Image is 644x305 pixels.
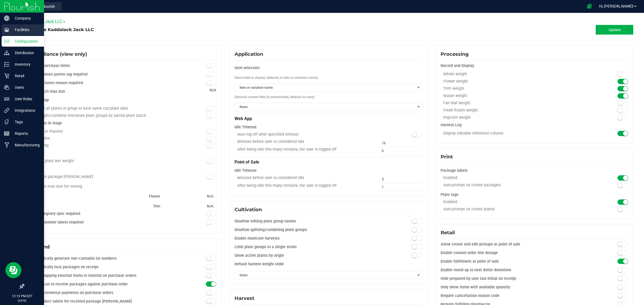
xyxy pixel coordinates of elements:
div: Print [441,153,628,161]
p: Tags [9,119,42,125]
div: Record and Display [441,63,628,69]
span: Open Ecommerce Menu [583,1,595,12]
div: Web App [235,114,422,122]
configuration-section-card: Print [436,163,633,167]
inline-svg: Facilities [4,27,9,32]
span: Hi, [PERSON_NAME]! [599,4,634,8]
div: Tag plants in stage [29,121,216,126]
span: None [235,103,415,111]
div: Plant tags [441,190,628,200]
div: Only show items with available quantity [441,285,581,290]
div: Flower weight [441,79,581,84]
p: Inventory [9,61,42,68]
p: Integrations [9,107,42,114]
div: Application [235,51,422,58]
div: Destroy clones reason required [29,80,169,86]
div: Enabled [441,176,581,180]
inline-svg: Inventory [4,62,9,67]
div: Default harvest weight UOM [235,262,422,267]
p: Manufacturing [9,142,42,148]
div: Record plant wet weight [29,159,169,163]
span: N/A [210,88,216,92]
div: Flower [29,191,160,201]
div: Automatically generate non-cannabis lot numbers [29,256,169,261]
div: Waste weight [441,94,581,98]
inline-svg: Company [4,16,9,21]
div: N/A [205,191,213,201]
span: Gram [235,271,415,279]
div: Enable custom order line dosage [441,250,581,256]
div: Serialize package [PERSON_NAME] [29,174,169,179]
inline-svg: Users [4,85,9,90]
div: Allow split/combine immature plant groups by partial plant batch [29,113,169,118]
p: Distribution [9,50,42,56]
div: Package max size for testing [29,182,216,191]
inline-svg: Reports [4,131,9,136]
p: Company [9,15,42,21]
div: Enabled [441,200,581,204]
div: Fresh frozen weight [441,108,581,113]
div: Show active plants by origin [235,253,375,258]
div: Auto-prompt on create plants [441,207,581,212]
div: Inbound [29,243,216,251]
iframe: Resource center [5,262,21,278]
div: Cultivation [235,206,422,213]
div: Fan leaf weight [441,101,581,106]
p: Configuration [9,38,42,44]
div: Package [29,166,216,171]
div: Point of Sale [235,157,422,166]
configuration-section-card: Cultivation [229,273,427,277]
span: Kaddalack Jack LLC [24,19,65,24]
div: Vegetative [29,136,169,141]
div: N/A [205,201,213,211]
div: Idle Timeout [235,166,422,176]
span: Update [609,28,621,32]
div: Minutes before user is considered idle [235,139,375,144]
div: Limit plant groups to a single strain [235,244,375,250]
div: Plant batch max size [29,89,216,94]
div: Make incremental payments on purchase orders [29,290,169,296]
span: Item or variation name [235,84,415,91]
input: 10 [379,139,422,147]
div: Cloned or Planted [29,129,169,134]
p: Retail [9,73,42,79]
div: Flowering [29,143,169,148]
div: Create clones parent tag required [29,72,169,77]
inline-svg: Manufacturing [4,142,9,148]
div: Disallow editing plant group names [235,219,375,224]
div: Auto-prompt on create packages [441,183,581,188]
div: Require all plants in group to have same cut/plant date [29,106,169,111]
div: Minutes before user is considered idle [235,176,375,180]
div: Auto log off after specified timeout [235,132,375,137]
configuration-section-card: Application [229,161,427,164]
p: 12:19 PM EDT [2,294,42,299]
div: Harvest [29,150,216,155]
configuration-section-card: Compliance (view only) [24,167,221,170]
div: Print product labels for received package [PERSON_NAME] [29,299,169,304]
div: Enable mapping external items to internal on purchase orders [29,273,169,278]
div: Processing [441,51,628,58]
inline-svg: Tags [4,119,9,125]
div: Idle Timeout [235,122,422,132]
inline-svg: Distribution [4,50,9,55]
div: After being idle this many minutes, the user is logged off [235,147,375,152]
div: Retail customer labels required [29,220,169,225]
div: Enable round up to next dollar donations [441,267,581,273]
div: Compliance (view only) [29,51,216,58]
div: Whole weight [441,72,581,77]
div: Automatically lock packages on receipt [29,265,169,270]
inline-svg: User Roles [4,96,9,102]
p: Users [9,84,42,91]
div: Plant group [29,98,216,103]
input: 5 [379,176,422,183]
inline-svg: Retail [4,73,9,79]
div: Enable fulfillment at point of sale [441,259,581,264]
div: After being idle this many minutes, the user is logged off [235,183,375,188]
div: Enforce purchase limits [29,63,169,69]
div: Enable scan to receive packages against purchase order [29,282,169,287]
div: Popcorn weight [441,115,581,120]
input: 0 [379,147,422,155]
inline-svg: Integrations [4,108,9,113]
div: Harvest Log [441,122,628,128]
p: [DATE] [2,299,42,303]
